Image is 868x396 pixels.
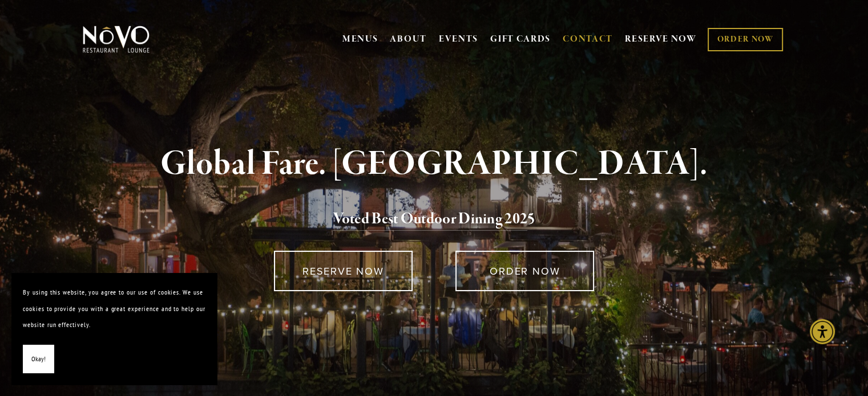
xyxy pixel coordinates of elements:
a: ORDER NOW [455,251,594,291]
a: RESERVE NOW [625,28,697,50]
div: Accessibility Menu [810,319,835,344]
strong: Global Fare. [GEOGRAPHIC_DATA]. [160,142,708,186]
span: Okay! [31,351,46,368]
a: EVENTS [439,34,478,45]
a: CONTACT [563,28,613,50]
a: RESERVE NOW [274,251,413,291]
img: Novo Restaurant &amp; Lounge [80,25,152,54]
section: Cookie banner [11,273,217,385]
a: ABOUT [390,34,427,45]
button: Okay! [23,345,54,374]
a: MENUS [342,34,378,45]
a: GIFT CARDS [490,28,551,50]
p: By using this website, you agree to our use of cookies. We use cookies to provide you with a grea... [23,284,205,333]
h2: 5 [102,207,767,231]
a: Voted Best Outdoor Dining 202 [333,209,527,231]
a: ORDER NOW [708,28,782,51]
